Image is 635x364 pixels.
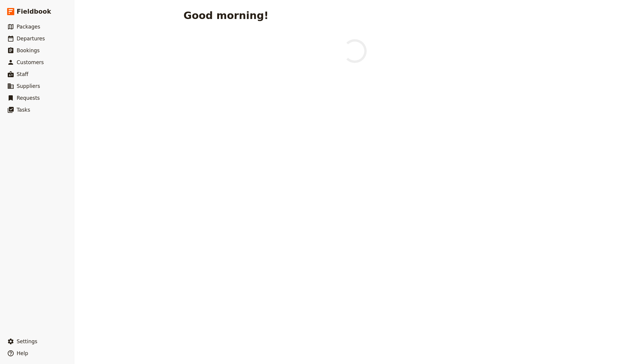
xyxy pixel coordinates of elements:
[17,95,40,101] span: Requests
[17,36,45,42] span: Departures
[17,48,40,53] span: Bookings
[17,71,29,77] span: Staff
[17,350,28,356] span: Help
[17,7,51,16] span: Fieldbook
[17,338,37,344] span: Settings
[184,10,269,21] h1: Good morning!
[17,83,40,89] span: Suppliers
[17,24,40,30] span: Packages
[17,107,30,113] span: Tasks
[17,59,44,65] span: Customers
